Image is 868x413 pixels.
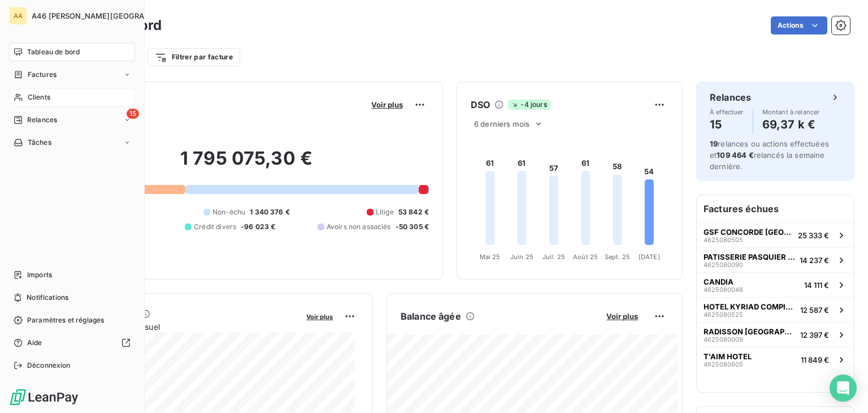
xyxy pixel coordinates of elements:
h4: 69,37 k € [762,115,820,134]
h2: 1 795 075,30 € [64,147,429,181]
a: Aide [9,334,135,352]
img: Logo LeanPay [9,388,79,406]
span: 4625080605 [704,361,743,368]
span: Litige [376,207,394,217]
button: RADISSON [GEOGRAPHIC_DATA][PERSON_NAME]462508000912 397 € [697,322,854,347]
span: Paramètres et réglages [27,315,104,325]
button: Voir plus [368,100,406,110]
tspan: Sept. 25 [605,253,630,261]
span: Voir plus [371,100,403,109]
tspan: Août 25 [573,253,598,261]
span: 4625080505 [704,236,743,243]
span: Chiffre d'affaires mensuel [64,321,298,333]
span: 25 333 € [798,231,829,240]
span: PATISSERIE PASQUIER VRON [704,252,795,261]
span: Clients [28,92,50,102]
span: Imports [27,270,52,280]
button: Voir plus [603,311,641,321]
span: 12 397 € [800,330,829,339]
span: Aide [27,338,42,348]
span: 53 842 € [398,207,429,217]
span: GSF CONCORDE [GEOGRAPHIC_DATA] [704,227,793,236]
span: 4625080048 [704,286,743,293]
h4: 15 [710,115,744,134]
span: Relances [27,115,57,125]
span: -50 305 € [396,222,429,232]
span: 11 849 € [801,355,829,364]
button: Actions [771,16,827,35]
span: 6 derniers mois [474,119,530,128]
span: A46 [PERSON_NAME][GEOGRAPHIC_DATA] [32,11,188,20]
tspan: Mai 25 [480,253,501,261]
tspan: [DATE] [639,253,660,261]
span: 14 111 € [804,281,829,290]
h6: Relances [710,91,751,104]
span: À effectuer [710,109,744,115]
div: Open Intercom Messenger [830,375,857,402]
span: HOTEL KYRIAD COMPIEGNE [704,302,796,311]
span: 12 587 € [800,306,829,315]
span: Voir plus [606,312,638,321]
span: Tâches [28,137,51,148]
button: PATISSERIE PASQUIER VRON462508009014 237 € [697,247,854,272]
span: 4625080090 [704,261,743,268]
span: 4625080009 [704,336,743,343]
span: 14 237 € [800,256,829,265]
button: Filtrer par facture [147,48,240,66]
span: T'AIM HOTEL [704,352,752,361]
button: T'AIM HOTEL462508060511 849 € [697,347,854,372]
span: RADISSON [GEOGRAPHIC_DATA][PERSON_NAME] [704,327,796,336]
span: CANDIA [704,277,734,286]
span: Crédit divers [194,222,236,232]
span: Factures [28,70,57,80]
button: GSF CONCORDE [GEOGRAPHIC_DATA]462508050525 333 € [697,222,854,247]
span: 109 464 € [717,150,753,160]
span: 15 [127,109,139,119]
h6: Balance âgée [401,309,461,323]
tspan: Juin 25 [510,253,533,261]
span: Déconnexion [27,360,71,371]
span: 4625080525 [704,311,743,318]
span: Tableau de bord [27,47,80,57]
span: -4 jours [508,100,550,110]
span: Notifications [27,292,68,303]
span: Montant à relancer [762,109,820,115]
h6: DSO [471,98,490,111]
h6: Factures échues [697,195,854,222]
button: HOTEL KYRIAD COMPIEGNE462508052512 587 € [697,297,854,322]
span: Avoirs non associés [327,222,391,232]
span: -96 023 € [241,222,275,232]
span: 1 340 376 € [250,207,290,217]
tspan: Juil. 25 [542,253,565,261]
span: 19 [710,139,718,148]
button: Voir plus [303,311,336,321]
button: CANDIA462508004814 111 € [697,272,854,297]
span: Non-échu [212,207,245,217]
span: Voir plus [306,313,333,321]
span: relances ou actions effectuées et relancés la semaine dernière. [710,139,829,171]
div: AA [9,7,27,25]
